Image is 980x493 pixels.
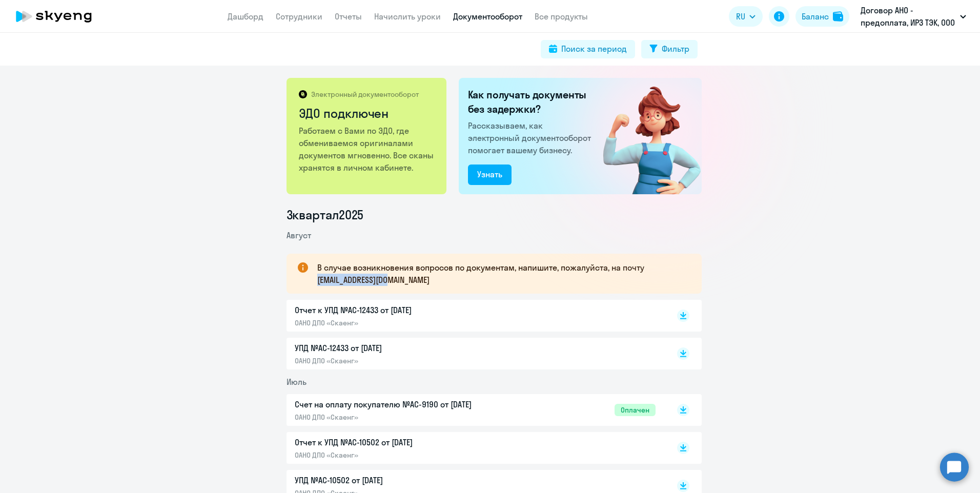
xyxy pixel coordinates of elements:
[295,318,510,327] p: ОАНО ДПО «Скаенг»
[802,10,829,23] div: Баланс
[295,436,656,460] a: Отчет к УПД №AC-10502 от [DATE]ОАНО ДПО «Скаенг»
[295,342,656,365] a: УПД №AC-12433 от [DATE]ОАНО ДПО «Скаенг»
[561,43,627,55] div: Поиск за период
[295,398,510,410] p: Счет на оплату покупателю №AC-9190 от [DATE]
[615,404,656,416] span: Оплачен
[295,413,510,422] p: ОАНО ДПО «Скаенг»
[729,6,763,27] button: RU
[287,377,307,387] span: Июль
[299,105,436,121] h2: ЭДО подключен
[295,450,510,460] p: ОАНО ДПО «Скаенг»
[453,11,522,22] a: Документооборот
[641,40,698,58] button: Фильтр
[317,261,683,286] p: В случае возникновения вопросов по документам, напишите, пожалуйста, на почту [EMAIL_ADDRESS][DOM...
[541,40,635,58] button: Поиск за период
[374,11,441,22] a: Начислить уроки
[335,11,362,22] a: Отчеты
[287,230,311,240] span: Август
[833,11,843,22] img: balance
[861,4,956,29] p: Договор АНО - предоплата, ИРЗ ТЭК, ООО
[295,356,510,365] p: ОАНО ДПО «Скаенг»
[662,43,689,55] div: Фильтр
[795,6,849,27] button: Балансbalance
[299,125,436,174] p: Работаем с Вами по ЭДО, где обмениваемся оригиналами документов мгновенно. Все сканы хранятся в л...
[295,474,510,486] p: УПД №AC-10502 от [DATE]
[468,88,595,116] h2: Как получать документы без задержки?
[468,119,595,156] p: Рассказываем, как электронный документооборот помогает вашему бизнесу.
[295,342,510,354] p: УПД №AC-12433 от [DATE]
[228,11,263,22] a: Дашборд
[311,90,419,99] p: Электронный документооборот
[295,304,510,316] p: Отчет к УПД №AC-12433 от [DATE]
[287,207,702,223] li: 3 квартал 2025
[468,165,512,185] button: Узнать
[855,4,971,29] button: Договор АНО - предоплата, ИРЗ ТЭК, ООО
[477,168,502,180] div: Узнать
[295,436,510,448] p: Отчет к УПД №AC-10502 от [DATE]
[295,304,656,327] a: Отчет к УПД №AC-12433 от [DATE]ОАНО ДПО «Скаенг»
[295,398,656,422] a: Счет на оплату покупателю №AC-9190 от [DATE]ОАНО ДПО «Скаенг»Оплачен
[736,10,745,23] span: RU
[586,78,702,194] img: connected
[535,11,588,22] a: Все продукты
[276,11,322,22] a: Сотрудники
